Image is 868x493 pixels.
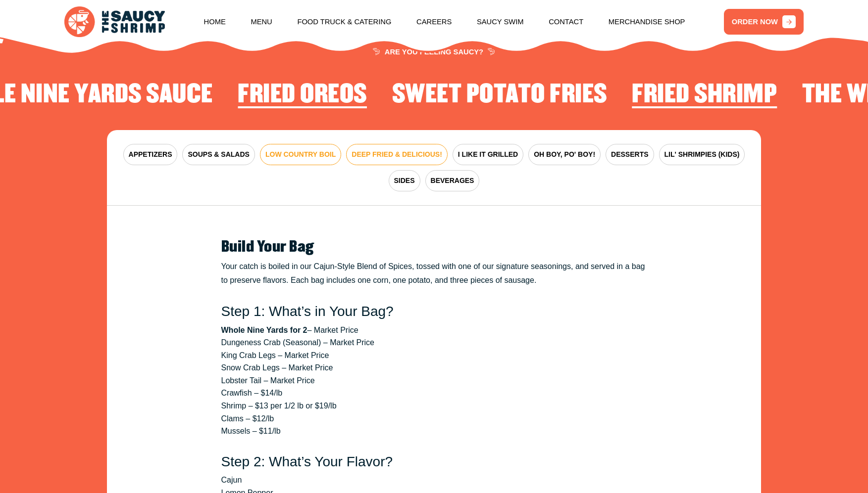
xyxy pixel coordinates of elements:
[664,149,740,160] span: LIL' SHRIMPIES (KIDS)
[129,149,172,160] span: APPETIZERS
[549,2,583,42] a: Contact
[221,400,647,412] li: Shrimp – $13 per 1/2 lb or $19/lb
[64,6,165,37] img: logo
[297,2,391,42] a: Food Truck & Catering
[221,239,647,256] h2: Build Your Bag
[609,2,685,42] a: Merchandise Shop
[373,48,496,56] span: ARE YOU FEELING SAUCY?
[425,170,480,191] button: BEVERAGES
[204,2,226,42] a: Home
[392,80,607,112] li: 4 of 4
[528,144,601,165] button: OH BOY, PO' BOY!
[221,303,647,320] h3: Step 1: What’s in Your Bag?
[221,474,647,487] li: Cajun
[221,349,647,362] li: King Crab Legs – Market Price
[221,425,647,438] li: Mussels – $11/lb
[534,149,595,160] span: OH BOY, PO' BOY!
[453,144,523,165] button: I LIKE IT GRILLED
[659,144,745,165] button: LIL' SHRIMPIES (KIDS)
[352,149,442,160] span: DEEP FRIED & DELICIOUS!
[238,80,367,108] h2: Fried Oreos
[123,144,178,165] button: APPETIZERS
[724,9,804,35] a: ORDER NOW
[632,80,777,108] h2: Fried Shrimp
[611,149,648,160] span: DESSERTS
[632,80,777,112] li: 1 of 4
[394,176,415,186] span: SIDES
[389,170,420,191] button: SIDES
[221,361,647,374] li: Snow Crab Legs – Market Price
[221,453,647,470] h3: Step 2: What’s Your Flavor?
[477,2,524,42] a: Saucy Swim
[182,144,255,165] button: SOUPS & SALADS
[260,144,341,165] button: LOW COUNTRY BOIL
[265,149,336,160] span: LOW COUNTRY BOIL
[221,326,307,334] strong: Whole Nine Yards for 2
[221,387,647,400] li: Crawfish – $14/lb
[458,149,518,160] span: I LIKE IT GRILLED
[221,324,647,337] li: – Market Price
[606,144,654,165] button: DESSERTS
[346,144,448,165] button: DEEP FRIED & DELICIOUS!
[392,80,607,108] h2: Sweet Potato Fries
[416,2,452,42] a: Careers
[431,176,474,186] span: BEVERAGES
[188,149,249,160] span: SOUPS & SALADS
[251,2,272,42] a: Menu
[221,336,647,349] li: Dungeness Crab (Seasonal) – Market Price
[221,412,647,425] li: Clams – $12/lb
[221,260,647,287] p: Your catch is boiled in our Cajun-Style Blend of Spices, tossed with one of our signature seasoni...
[238,80,367,112] li: 3 of 4
[221,374,647,387] li: Lobster Tail – Market Price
